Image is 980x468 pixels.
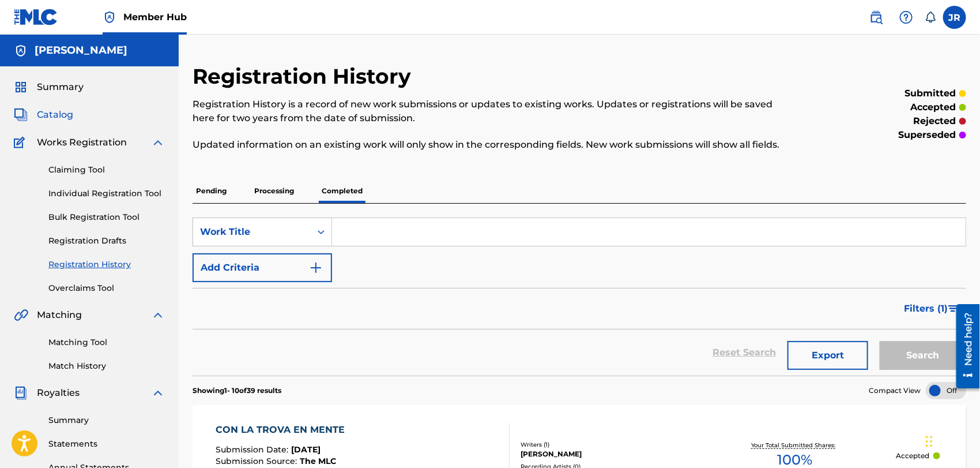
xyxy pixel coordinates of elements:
[787,341,868,370] button: Export
[291,444,321,455] span: [DATE]
[48,414,165,426] a: Summary
[216,456,300,466] span: Submission Source :
[300,456,336,466] span: The MLC
[216,444,291,455] span: Submission Date :
[37,386,80,400] span: Royalties
[14,308,28,322] img: Matching
[925,12,936,23] div: Notifications
[37,136,127,149] span: Works Registration
[48,336,165,349] a: Matching Tool
[48,235,165,247] a: Registration Drafts
[200,225,304,239] div: Work Title
[48,164,165,176] a: Claiming Tool
[521,449,693,459] div: [PERSON_NAME]
[48,360,165,372] a: Match History
[521,440,693,449] div: Writers ( 1 )
[14,80,84,94] a: SummarySummary
[869,385,921,396] span: Compact View
[896,451,930,461] p: Accepted
[193,218,966,376] form: Search Form
[35,44,127,57] h5: Jose Rios Santos
[48,259,165,271] a: Registration History
[193,385,281,396] p: Showing 1 - 10 of 39 results
[14,108,73,122] a: CatalogCatalog
[193,253,332,282] button: Add Criteria
[251,179,297,203] p: Processing
[14,80,28,94] img: Summary
[922,413,980,468] div: Widget de chat
[103,10,116,24] img: Top Rightsholder
[926,424,933,459] div: Arrastrar
[922,413,980,468] iframe: Chat Widget
[48,211,165,223] a: Bulk Registration Tool
[37,108,73,122] span: Catalog
[193,98,788,125] p: Registration History is a record of new work submissions or updates to existing works. Updates or...
[193,179,230,203] p: Pending
[48,282,165,294] a: Overclaims Tool
[869,10,883,24] img: search
[948,299,980,392] iframe: Resource Center
[14,386,28,400] img: Royalties
[48,188,165,200] a: Individual Registration Tool
[751,441,838,450] p: Your Total Submitted Shares:
[904,302,948,316] span: Filters ( 1 )
[904,87,956,100] p: submitted
[309,261,323,275] img: 9d2ae6d4665cec9f34b9.svg
[37,308,82,322] span: Matching
[898,128,956,142] p: superseded
[895,6,918,29] div: Help
[943,6,966,29] div: User Menu
[14,108,28,122] img: Catalog
[913,114,956,128] p: rejected
[14,44,28,58] img: Accounts
[193,63,417,89] h2: Registration History
[899,10,913,24] img: help
[151,136,165,149] img: expand
[193,138,788,152] p: Updated information on an existing work will only show in the corresponding fields. New work subm...
[123,10,187,24] span: Member Hub
[216,423,350,437] div: CON LA TROVA EN MENTE
[151,386,165,400] img: expand
[48,438,165,450] a: Statements
[865,6,888,29] a: Public Search
[318,179,366,203] p: Completed
[37,80,84,94] span: Summary
[14,9,58,25] img: MLC Logo
[897,294,966,323] button: Filters (1)
[14,136,29,149] img: Works Registration
[151,308,165,322] img: expand
[910,100,956,114] p: accepted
